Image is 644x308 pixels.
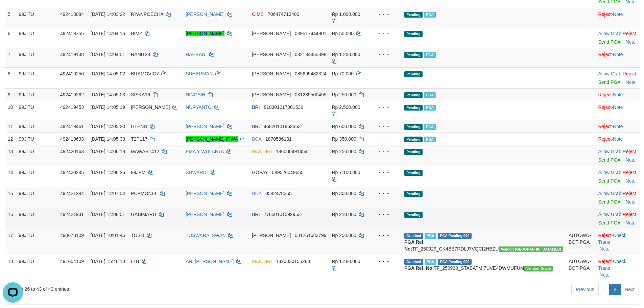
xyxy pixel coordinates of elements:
[186,31,224,36] a: [PERSON_NAME]
[598,233,612,238] a: Reject
[402,255,566,281] td: TF_250930_STABATMI7UVE4DWMUFUM
[60,124,84,129] span: 492419461
[425,233,436,239] span: Marked by aeklambo
[91,104,125,110] span: [DATE] 14:05:19
[332,52,360,57] span: Rp 1.200.000
[598,31,621,36] a: Allow Grab
[598,71,621,76] a: Allow Grab
[131,149,159,154] span: MAWAR1412
[186,149,224,154] a: EMA Y WULANTA
[598,149,622,154] span: ·
[404,170,423,176] span: Pending
[373,104,399,111] div: - - -
[332,136,356,142] span: Rp 350.000
[599,246,610,252] a: Note
[295,233,326,238] span: Copy 081261683799 to clipboard
[598,284,610,295] a: 1
[404,239,425,252] b: PGA Ref. No:
[598,124,612,129] a: Reject
[595,120,640,133] td: ·
[499,246,563,252] span: Vendor URL: https://dashboard.q2checkout.com/secure
[438,259,472,265] span: PGA Pending
[5,166,16,187] td: 14
[5,67,16,88] td: 8
[295,92,326,97] span: Copy 081239500495 to clipboard
[598,259,626,271] a: Check Trans
[60,71,84,76] span: 492419250
[613,11,623,17] a: Note
[252,149,272,154] span: MANDIRI
[404,52,423,58] span: Pending
[5,27,16,48] td: 6
[595,67,640,88] td: ·
[402,229,566,255] td: TF_250929_CK4BE7RDLJ7VQCI2HBZU
[623,170,636,175] a: Reject
[625,157,636,163] a: Note
[373,70,399,77] div: - - -
[332,92,356,97] span: Rp 250.000
[595,166,640,187] td: ·
[5,48,16,67] td: 7
[5,283,263,292] div: Showing 26 to 43 of 43 entries
[373,123,399,130] div: - - -
[598,212,622,217] span: ·
[91,212,125,217] span: [DATE] 14:08:51
[566,255,595,281] td: AUTOWD-BOT-PGA
[91,71,125,76] span: [DATE] 14:05:02
[16,229,57,255] td: 99JITU
[620,284,639,295] a: Next
[60,11,84,17] span: 492418084
[424,52,436,58] span: PGA
[186,170,208,175] a: SUWARDI
[131,212,156,217] span: GABIMARU
[91,149,125,154] span: [DATE] 14:06:18
[598,199,620,205] a: Send PGA
[5,120,16,133] td: 11
[598,52,612,57] a: Reject
[3,3,23,23] button: Open LiveChat chat widget
[595,88,640,101] td: ·
[373,190,399,197] div: - - -
[373,11,399,18] div: - - -
[332,31,354,36] span: Rp 50.000
[16,255,57,281] td: 99JITU
[524,266,553,271] span: Vendor URL: https://settle31.1velocity.biz
[252,11,264,17] span: CIMB
[5,101,16,120] td: 10
[60,149,84,154] span: 492420163
[404,265,434,271] b: PGA Ref. No:
[186,11,224,17] a: [PERSON_NAME]
[598,157,620,163] a: Send PGA
[404,71,423,77] span: Pending
[5,133,16,145] td: 12
[60,212,84,217] span: 492421931
[60,92,84,97] span: 492419262
[5,208,16,229] td: 16
[16,208,57,229] td: 99JITU
[623,149,636,154] a: Reject
[598,170,622,175] span: ·
[252,71,291,76] span: [PERSON_NAME]
[186,104,212,110] a: NURYANTO
[595,8,640,27] td: ·
[91,136,125,142] span: [DATE] 14:05:33
[252,104,260,110] span: BRI
[595,187,640,208] td: ·
[252,52,291,57] span: [PERSON_NAME]
[91,170,125,175] span: [DATE] 14:06:26
[16,88,57,101] td: 99JITU
[438,233,472,239] span: PGA Pending
[16,145,57,166] td: 99JITU
[5,88,16,101] td: 9
[5,145,16,166] td: 13
[595,145,640,166] td: ·
[91,92,125,97] span: [DATE] 14:05:03
[131,233,144,238] span: TOSH
[598,233,626,245] a: Check Trans
[404,149,423,155] span: Pending
[91,191,125,196] span: [DATE] 14:07:54
[332,259,360,264] span: Rp 1.480.000
[599,272,610,278] a: Note
[598,149,621,154] a: Allow Grab
[252,233,291,238] span: [PERSON_NAME]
